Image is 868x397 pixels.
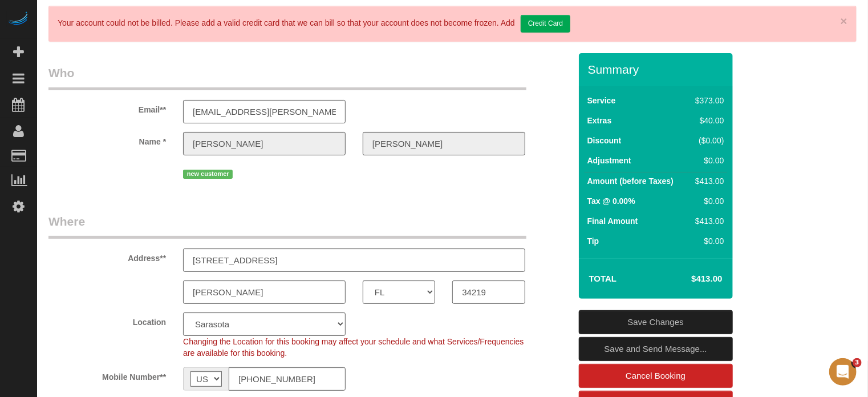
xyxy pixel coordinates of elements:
[40,367,175,383] label: Mobile Number**
[183,170,233,179] span: new customer
[691,195,724,207] div: $0.00
[657,274,722,284] h4: $413.00
[691,95,724,106] div: $373.00
[579,310,733,334] a: Save Changes
[579,364,733,388] a: Cancel Booking
[579,337,733,361] a: Save and Send Message...
[587,215,638,227] label: Final Amount
[691,115,724,126] div: $40.00
[691,235,724,247] div: $0.00
[587,175,674,187] label: Amount (before Taxes)
[58,18,570,27] span: Your account could not be billed. Please add a valid credit card that we can bill so that your ac...
[587,115,612,126] label: Extras
[48,213,526,239] legend: Where
[229,367,346,391] input: Mobile Number**
[40,312,175,328] label: Location
[691,215,724,227] div: $413.00
[588,63,727,76] h3: Summary
[841,15,847,27] a: ×
[587,235,599,247] label: Tip
[363,132,525,155] input: Last Name**
[587,95,616,106] label: Service
[691,155,724,166] div: $0.00
[587,135,622,146] label: Discount
[183,337,524,358] span: Changing the Location for this booking may affect your schedule and what Services/Frequencies are...
[853,358,862,367] span: 3
[587,155,631,166] label: Adjustment
[691,135,724,146] div: ($0.00)
[40,132,175,147] label: Name *
[829,358,857,386] iframe: Intercom live chat
[691,175,724,187] div: $413.00
[587,195,635,207] label: Tax @ 0.00%
[7,11,30,27] img: Automaid Logo
[589,274,617,283] strong: Total
[452,280,525,304] input: Zip Code**
[48,65,526,90] legend: Who
[521,15,570,33] a: Credit Card
[183,132,346,155] input: First Name**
